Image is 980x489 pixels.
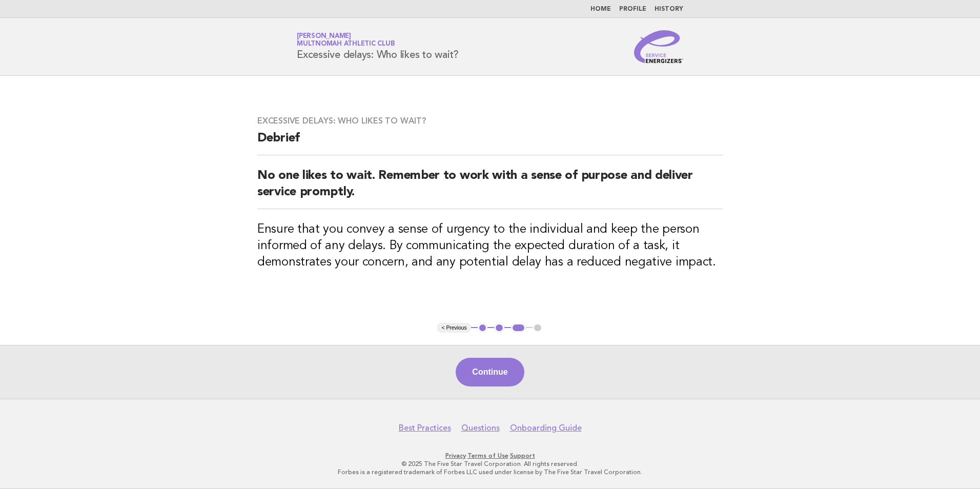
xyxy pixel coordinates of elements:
a: History [655,6,683,12]
h3: Excessive delays: Who likes to wait? [257,116,723,126]
h2: Debrief [257,130,723,155]
a: Home [590,6,611,12]
a: Terms of Use [467,452,508,459]
a: Profile [619,6,646,12]
h2: No one likes to wait. Remember to work with a sense of purpose and deliver service promptly. [257,168,723,209]
a: Questions [461,423,500,433]
button: Continue [456,358,524,386]
a: Best Practices [399,423,451,433]
h1: Excessive delays: Who likes to wait? [297,33,459,60]
a: Support [510,452,535,459]
p: · · [176,452,804,460]
button: 3 [511,323,526,333]
span: Multnomah Athletic Club [297,41,395,48]
img: Service Energizers [634,30,683,63]
a: Onboarding Guide [510,423,582,433]
a: Privacy [445,452,466,459]
p: © 2025 The Five Star Travel Corporation. All rights reserved. [176,460,804,468]
button: 1 [478,323,488,333]
p: Forbes is a registered trademark of Forbes LLC used under license by The Five Star Travel Corpora... [176,468,804,476]
button: < Previous [437,323,471,333]
h3: Ensure that you convey a sense of urgency to the individual and keep the person informed of any d... [257,221,723,271]
a: [PERSON_NAME]Multnomah Athletic Club [297,33,395,47]
button: 2 [494,323,504,333]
